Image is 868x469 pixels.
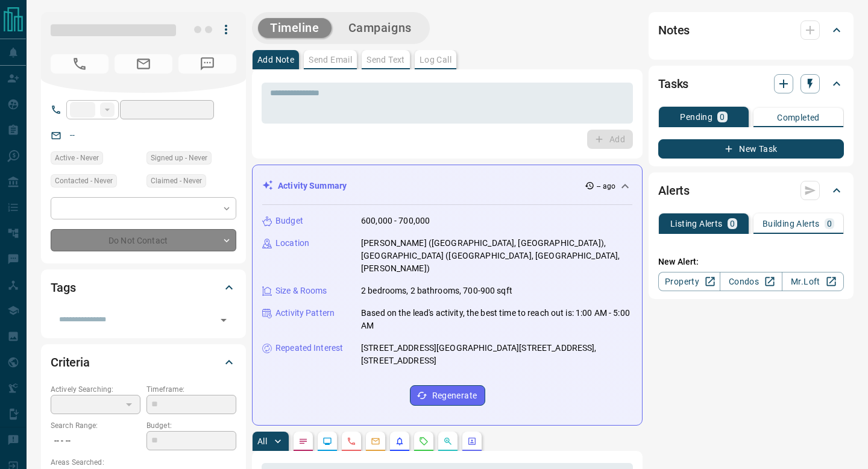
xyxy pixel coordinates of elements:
p: Actively Searching: [51,384,140,395]
a: -- [70,130,75,140]
button: Open [215,312,232,329]
button: Regenerate [410,385,485,406]
p: [STREET_ADDRESS][GEOGRAPHIC_DATA][STREET_ADDRESS], [STREET_ADDRESS] [361,342,632,367]
h2: Alerts [658,181,690,200]
p: -- - -- [51,431,140,451]
p: Areas Searched: [51,457,236,468]
p: -- ago [597,181,615,192]
p: [PERSON_NAME] ([GEOGRAPHIC_DATA], [GEOGRAPHIC_DATA]), [GEOGRAPHIC_DATA] ([GEOGRAPHIC_DATA], [GEOG... [361,237,632,275]
p: New Alert: [658,256,844,268]
h2: Notes [658,20,690,40]
p: Based on the lead's activity, the best time to reach out is: 1:00 AM - 5:00 AM [361,307,632,332]
p: 600,000 - 700,000 [361,215,430,227]
svg: Calls [347,436,356,446]
svg: Requests [419,436,429,446]
a: Property [658,272,720,291]
h2: Criteria [51,353,90,372]
svg: Opportunities [443,436,453,446]
span: Active - Never [55,152,99,164]
svg: Lead Browsing Activity [322,436,332,446]
div: Alerts [658,176,844,205]
h2: Tags [51,278,75,297]
svg: Listing Alerts [395,436,404,446]
button: Timeline [258,18,332,38]
p: Budget [275,215,303,227]
p: All [257,437,267,445]
div: Notes [658,16,844,45]
a: Condos [720,272,782,291]
svg: Notes [298,436,308,446]
button: Campaigns [336,18,424,38]
p: Budget: [146,420,236,431]
p: 0 [720,113,725,121]
span: No Number [51,54,108,74]
p: Completed [777,113,820,122]
div: Tags [51,273,236,302]
p: Activity Pattern [275,307,335,319]
span: Contacted - Never [55,175,113,187]
div: Activity Summary-- ago [262,175,632,197]
p: 2 bedrooms, 2 bathrooms, 700-900 sqft [361,285,512,297]
div: Tasks [658,69,844,98]
p: Repeated Interest [275,342,343,354]
span: Claimed - Never [151,175,202,187]
span: No Number [178,54,236,74]
p: Timeframe: [146,384,236,395]
p: 0 [730,219,735,228]
a: Mr.Loft [782,272,844,291]
div: Criteria [51,348,236,377]
p: 0 [827,219,832,228]
div: Do Not Contact [51,229,236,251]
span: No Email [115,54,172,74]
p: Listing Alerts [670,219,723,228]
p: Size & Rooms [275,285,327,297]
p: Activity Summary [278,180,347,192]
p: Search Range: [51,420,140,431]
svg: Agent Actions [467,436,477,446]
span: Signed up - Never [151,152,207,164]
p: Building Alerts [763,219,820,228]
p: Add Note [257,55,294,64]
p: Pending [680,113,712,121]
button: New Task [658,139,844,159]
svg: Emails [371,436,380,446]
p: Location [275,237,309,250]
h2: Tasks [658,74,688,93]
